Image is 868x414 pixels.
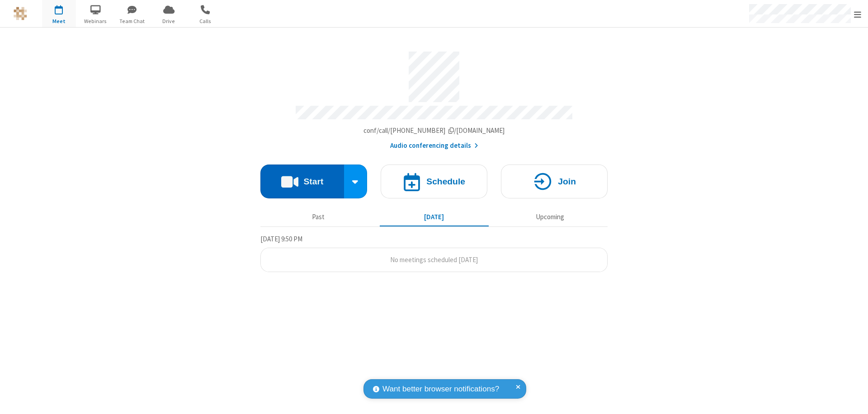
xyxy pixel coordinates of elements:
[260,235,302,243] span: [DATE] 9:50 PM
[426,177,465,186] h4: Schedule
[115,17,149,25] span: Team Chat
[390,141,478,151] button: Audio conferencing details
[495,208,604,226] button: Upcoming
[79,17,113,25] span: Webinars
[380,208,489,226] button: [DATE]
[390,255,478,264] span: No meetings scheduled [DATE]
[260,165,344,198] button: Start
[303,177,323,186] h4: Start
[381,165,487,198] button: Schedule
[42,17,76,25] span: Meet
[558,177,576,186] h4: Join
[382,383,499,395] span: Want better browser notifications?
[260,45,608,151] section: Account details
[152,17,186,25] span: Drive
[14,7,27,20] img: QA Selenium DO NOT DELETE OR CHANGE
[189,17,222,25] span: Calls
[363,126,505,135] span: Copy my meeting room link
[344,165,368,198] div: Start conference options
[501,165,608,198] button: Join
[363,126,505,136] button: Copy my meeting room linkCopy my meeting room link
[260,234,608,273] section: Today's Meetings
[264,208,373,226] button: Past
